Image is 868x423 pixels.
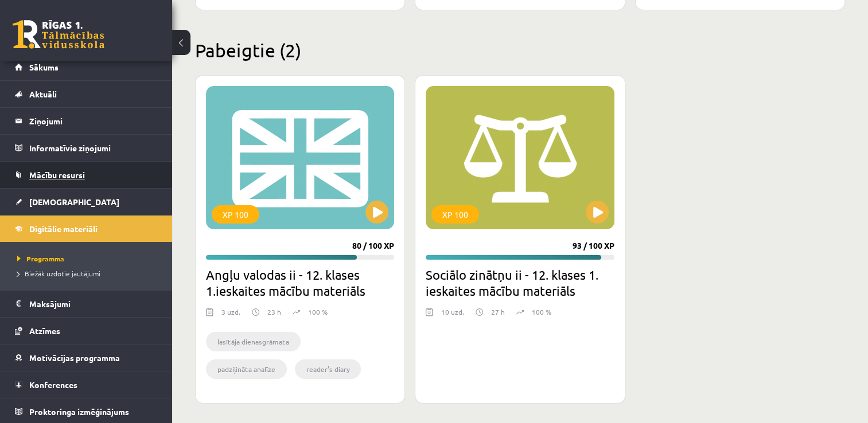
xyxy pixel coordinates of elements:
[221,307,240,324] div: 3 uzd.
[15,162,158,188] a: Mācību resursi
[206,267,394,299] h2: Angļu valodas ii - 12. klases 1.ieskaites mācību materiāls
[15,371,158,398] a: Konferences
[13,20,104,49] a: Rīgas 1. Tālmācības vidusskola
[29,135,158,161] legend: Informatīvie ziņojumi
[29,170,85,180] span: Mācību resursi
[29,108,158,134] legend: Ziņojumi
[15,344,158,371] a: Motivācijas programma
[15,54,158,80] a: Sākums
[29,62,59,72] span: Sākums
[17,254,64,263] span: Programma
[206,332,301,351] li: lasītāja dienasgrāmata
[15,81,158,107] a: Aktuāli
[295,359,361,379] li: reader’s diary
[29,406,129,417] span: Proktoringa izmēģinājums
[206,359,287,379] li: padziļināta analīze
[15,108,158,134] a: Ziņojumi
[17,268,161,279] a: Biežāk uzdotie jautājumi
[29,291,158,317] legend: Maksājumi
[15,189,158,215] a: [DEMOGRAPHIC_DATA]
[15,318,158,344] a: Atzīmes
[29,89,57,99] span: Aktuāli
[29,224,98,234] span: Digitālie materiāli
[431,205,479,224] div: XP 100
[267,307,281,317] p: 23 h
[441,307,464,324] div: 10 uzd.
[29,326,60,336] span: Atzīmes
[29,197,119,207] span: [DEMOGRAPHIC_DATA]
[532,307,551,317] p: 100 %
[17,253,161,264] a: Programma
[15,135,158,161] a: Informatīvie ziņojumi
[17,269,100,278] span: Biežāk uzdotie jautājumi
[29,352,120,363] span: Motivācijas programma
[491,307,505,317] p: 27 h
[308,307,328,317] p: 100 %
[15,291,158,317] a: Maksājumi
[29,379,77,390] span: Konferences
[195,39,845,61] h2: Pabeigtie (2)
[426,267,614,299] h2: Sociālo zinātņu ii - 12. klases 1. ieskaites mācību materiāls
[15,216,158,242] a: Digitālie materiāli
[212,205,259,224] div: XP 100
